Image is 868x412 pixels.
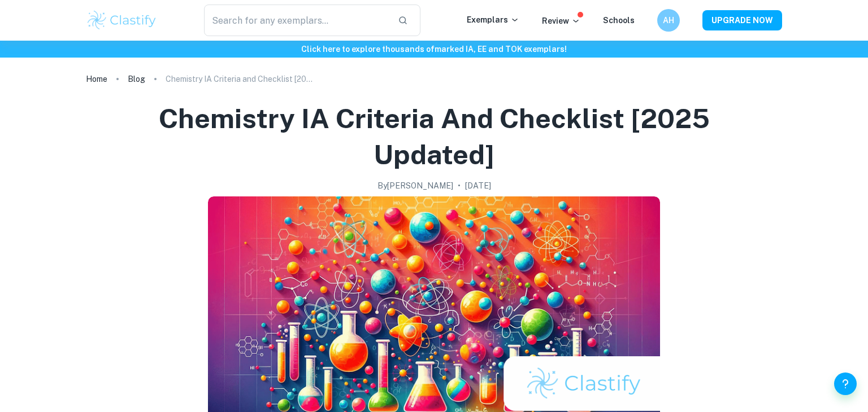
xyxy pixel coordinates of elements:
[458,179,461,192] p: •
[99,100,769,173] h1: Chemistry IA Criteria and Checklist [2025 updated]
[662,14,675,27] h6: AH
[834,372,857,395] button: Help and Feedback
[128,71,145,87] a: Blog
[657,9,680,32] button: AH
[467,14,519,26] p: Exemplars
[702,10,782,30] button: UPGRADE NOW
[166,73,313,85] p: Chemistry IA Criteria and Checklist [2025 updated]
[603,16,635,25] a: Schools
[465,179,491,192] h2: [DATE]
[542,15,580,27] p: Review
[86,71,107,87] a: Home
[204,5,389,36] input: Search for any exemplars...
[2,43,866,55] h6: Click here to explore thousands of marked IA, EE and TOK exemplars !
[86,9,158,32] img: Clastify logo
[377,179,453,192] h2: By [PERSON_NAME]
